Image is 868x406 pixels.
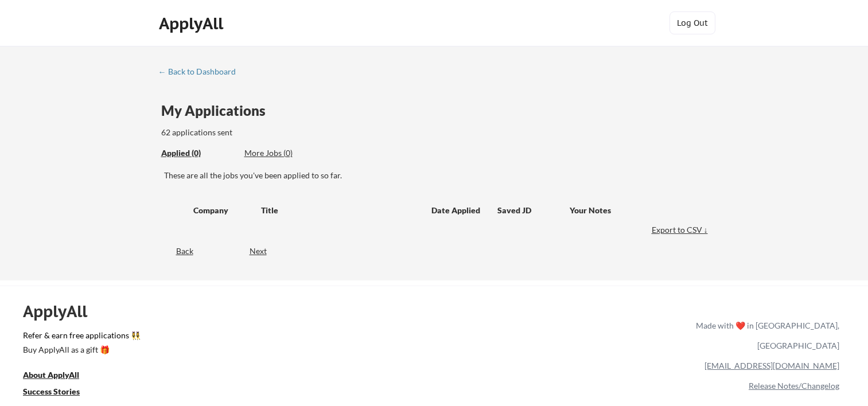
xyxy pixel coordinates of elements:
div: Made with ❤️ in [GEOGRAPHIC_DATA], [GEOGRAPHIC_DATA] [691,315,839,356]
div: Saved JD [497,200,570,220]
a: Release Notes/Changelog [749,381,839,391]
div: 62 applications sent [161,127,383,138]
div: My Applications [161,104,275,118]
a: About ApplyAll [23,369,95,383]
div: ← Back to Dashboard [158,68,244,76]
div: ApplyAll [159,14,227,33]
div: Applied (0) [161,147,236,159]
div: ApplyAll [23,302,100,321]
div: These are all the jobs you've been applied to so far. [161,147,236,159]
a: Buy ApplyAll as a gift 🎁 [23,343,138,358]
div: More Jobs (0) [244,147,329,159]
div: Company [193,205,251,216]
u: About ApplyAll [23,370,79,380]
div: Export to CSV ↓ [652,224,711,236]
div: Title [261,205,421,216]
div: These are job applications we think you'd be a good fit for, but couldn't apply you to automatica... [244,147,329,159]
a: ← Back to Dashboard [158,67,244,79]
div: Back [158,245,193,257]
a: Success Stories [23,385,95,400]
div: Date Applied [431,205,482,216]
button: Log Out [670,11,715,34]
a: Refer & earn free applications 👯‍♀️ [23,331,456,343]
a: [EMAIL_ADDRESS][DOMAIN_NAME] [704,361,839,370]
div: Your Notes [570,205,700,216]
div: Next [250,245,280,257]
div: These are all the jobs you've been applied to so far. [164,170,711,181]
div: Buy ApplyAll as a gift 🎁 [23,346,138,354]
u: Success Stories [23,387,80,396]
